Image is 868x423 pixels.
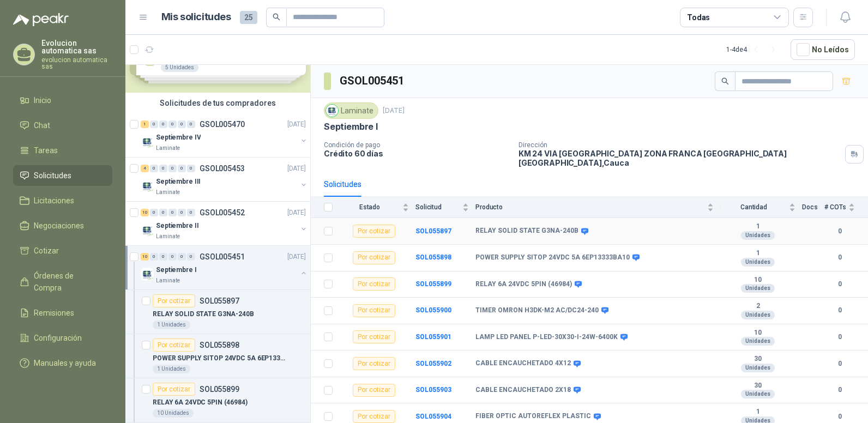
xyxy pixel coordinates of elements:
div: Unidades [741,364,775,372]
div: 1 [141,120,149,128]
a: Por cotizarSOL055897RELAY SOLID STATE G3NA-240B1 Unidades [125,290,310,334]
p: GSOL005452 [200,209,245,216]
div: 0 [187,165,195,172]
b: SOL055900 [415,306,451,314]
div: Por cotizar [353,277,395,291]
b: 0 [824,305,855,316]
p: [DATE] [287,208,306,218]
b: CABLE ENCAUCHETADO 2X18 [475,386,571,395]
a: SOL055901 [415,333,451,341]
a: Configuración [13,328,112,348]
p: Condición de pago [324,141,510,149]
p: Septiembre IV [156,132,201,143]
b: SOL055898 [415,253,451,261]
span: Cantidad [720,203,787,211]
b: 1 [720,408,795,416]
p: Crédito 60 días [324,149,510,158]
div: Por cotizar [353,304,395,317]
span: # COTs [824,203,846,211]
div: 1 Unidades [153,321,190,329]
div: 0 [178,209,186,216]
div: 0 [159,253,167,261]
div: Por cotizar [353,357,395,370]
b: RELAY 6A 24VDC 5PIN (46984) [475,280,572,289]
a: Tareas [13,140,112,161]
b: FIBER OPTIC AUTOREFLEX PLASTIC [475,412,591,421]
th: Producto [475,197,720,218]
span: Manuales y ayuda [34,357,96,369]
div: Por cotizar [353,384,395,397]
span: Negociaciones [34,220,84,232]
div: 1 Unidades [153,365,190,373]
div: 0 [178,253,186,261]
a: SOL055904 [415,413,451,420]
button: No Leídos [791,39,855,60]
a: 4 0 0 0 0 0 GSOL005453[DATE] Company LogoSeptiembre IIILaminate [141,162,308,197]
a: Cotizar [13,240,112,261]
b: 30 [720,382,795,390]
span: Estado [339,203,400,211]
b: 0 [824,226,855,237]
div: Solicitudes de tus compradores [125,93,310,113]
div: Unidades [741,390,775,398]
div: Unidades [741,258,775,267]
p: GSOL005451 [200,253,245,261]
span: search [273,13,280,21]
h1: Mis solicitudes [161,9,231,25]
p: Laminate [156,144,180,153]
div: Todas [687,11,710,23]
p: RELAY 6A 24VDC 5PIN (46984) [153,397,248,408]
div: 0 [187,209,195,216]
p: [DATE] [287,119,306,130]
b: 1 [720,222,795,231]
div: 0 [159,165,167,172]
a: Chat [13,115,112,136]
div: 0 [159,209,167,216]
th: Docs [802,197,824,218]
a: SOL055903 [415,386,451,394]
p: [DATE] [287,252,306,262]
div: Solicitudes [324,178,361,190]
span: Solicitudes [34,170,71,182]
div: Por cotizar [353,225,395,238]
span: Producto [475,203,705,211]
p: [DATE] [383,106,405,116]
a: Por cotizarSOL055899RELAY 6A 24VDC 5PIN (46984)10 Unidades [125,378,310,422]
img: Company Logo [141,179,154,192]
b: 0 [824,385,855,395]
div: 0 [150,120,158,128]
p: GSOL005453 [200,165,245,172]
span: Chat [34,119,50,131]
a: Manuales y ayuda [13,353,112,373]
th: Solicitud [415,197,475,218]
p: evolucion automatica sas [41,57,112,70]
p: GSOL005470 [200,120,245,128]
p: Evolucion automatica sas [41,39,112,55]
b: 0 [824,359,855,369]
div: 0 [168,209,177,216]
span: Inicio [34,94,51,106]
b: 10 [720,329,795,337]
div: 0 [168,253,177,261]
div: 10 [141,253,149,261]
p: KM 24 VIA [GEOGRAPHIC_DATA] ZONA FRANCA [GEOGRAPHIC_DATA] [GEOGRAPHIC_DATA] , Cauca [519,149,841,167]
span: search [721,77,729,85]
b: 0 [824,412,855,422]
p: Laminate [156,232,180,241]
p: POWER SUPPLY SITOP 24VDC 5A 6EP13333BA10 [153,353,288,364]
span: Remisiones [34,307,74,319]
div: 0 [150,209,158,216]
div: Laminate [324,102,378,119]
p: Septiembre II [156,221,198,231]
a: 10 0 0 0 0 0 GSOL005451[DATE] Company LogoSeptiembre ILaminate [141,250,308,285]
a: 1 0 0 0 0 0 GSOL005470[DATE] Company LogoSeptiembre IVLaminate [141,118,308,153]
th: Cantidad [720,197,802,218]
a: SOL055899 [415,280,451,288]
div: Por cotizar [353,330,395,343]
a: Negociaciones [13,215,112,236]
span: Solicitud [415,203,460,211]
b: SOL055902 [415,360,451,367]
div: Unidades [741,311,775,319]
p: Septiembre I [156,265,197,275]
